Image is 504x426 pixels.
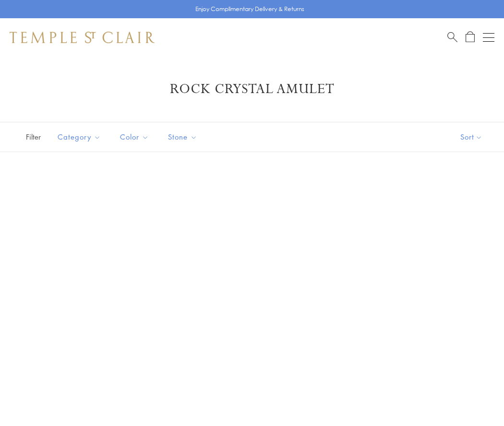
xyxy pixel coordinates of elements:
[24,81,480,98] h1: Rock Crystal Amulet
[161,126,204,148] button: Stone
[483,32,494,43] button: Open navigation
[439,122,504,152] button: Show sort by
[195,4,304,14] p: Enjoy Complimentary Delivery & Returns
[163,131,204,143] span: Stone
[447,31,457,43] a: Search
[50,126,108,148] button: Category
[113,126,156,148] button: Color
[53,131,108,143] span: Category
[115,131,156,143] span: Color
[10,32,155,43] img: Temple St. Clair
[466,31,475,43] a: Open Shopping Bag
